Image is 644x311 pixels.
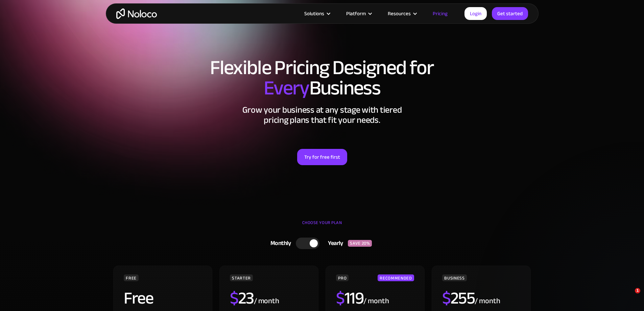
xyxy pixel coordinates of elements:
div: RECOMMENDED [378,274,414,281]
div: / month [363,296,389,307]
a: Login [464,7,487,20]
div: STARTER [230,274,253,281]
span: 1 [635,288,640,293]
a: Try for free first [297,149,347,165]
iframe: Intercom live chat [621,288,637,304]
span: Every [264,69,309,107]
h2: Grow your business at any stage with tiered pricing plans that fit your needs. [113,105,532,125]
div: Resources [379,9,424,18]
h2: 255 [442,290,475,307]
div: Platform [346,9,366,18]
div: Solutions [296,9,338,18]
div: Yearly [319,238,348,248]
div: Resources [388,9,411,18]
div: FREE [124,274,139,281]
div: Monthly [262,238,296,248]
div: Platform [338,9,379,18]
h2: 23 [230,290,254,307]
h2: Free [124,290,153,307]
a: home [116,8,157,19]
div: / month [475,296,500,307]
div: BUSINESS [442,274,467,281]
h1: Flexible Pricing Designed for Business [113,58,532,98]
div: SAVE 20% [348,240,372,247]
div: CHOOSE YOUR PLAN [113,218,532,235]
div: / month [254,296,279,307]
h2: 119 [336,290,363,307]
a: Get started [492,7,528,20]
div: PRO [336,274,349,281]
div: Solutions [304,9,324,18]
a: Pricing [424,9,456,18]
